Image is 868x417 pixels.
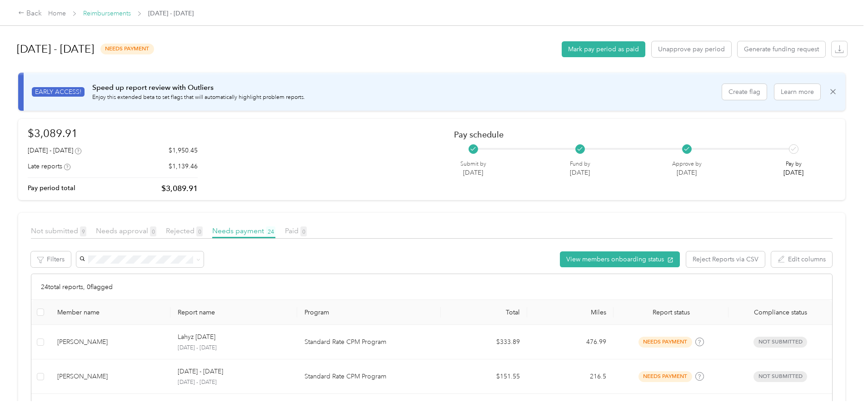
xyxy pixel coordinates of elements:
span: 24 [266,226,275,236]
span: needs payment [100,44,154,54]
p: $1,950.45 [169,146,198,155]
p: Fund by [570,160,590,168]
span: 0 [196,226,203,236]
td: Standard Rate CPM Program [297,325,441,359]
p: Pay period total [28,183,75,193]
button: View members onboarding status [560,251,680,267]
span: Paid [285,226,307,235]
span: Report status [621,309,721,316]
p: Lahyz [DATE] [178,332,215,342]
button: Mark pay period as paid [562,41,645,57]
button: Learn more [774,84,820,100]
button: Edit columns [771,251,832,267]
span: needs payment [639,371,692,382]
span: Not submitted [753,371,807,382]
h1: [DATE] - [DATE] [17,38,94,60]
p: Submit by [460,160,486,168]
td: Standard Rate CPM Program [297,359,441,394]
p: [DATE] [672,168,702,177]
th: Program [297,300,441,325]
div: Total [448,309,520,316]
div: [PERSON_NAME] [57,372,164,382]
span: Generate funding request [744,44,819,54]
th: Report name [170,300,297,325]
p: [DATE] [570,168,590,177]
p: [DATE] - [DATE] [178,378,289,387]
td: 476.99 [527,325,614,359]
h2: Pay schedule [454,130,820,139]
button: Create flag [722,84,767,100]
iframe: Everlance-gr Chat Button Frame [817,366,868,417]
button: Unapprove pay period [652,41,731,57]
td: $151.55 [441,359,527,394]
span: Needs payment [212,226,275,235]
button: Reject Reports via CSV [686,251,765,267]
span: [DATE] - [DATE] [148,9,194,18]
span: Compliance status [736,309,825,316]
a: Reimbursements [83,10,131,17]
div: Late reports [28,162,70,171]
span: needs payment [639,337,692,347]
p: Approve by [672,160,702,168]
span: Not submitted [753,337,807,347]
span: EARLY ACCESS! [32,87,85,97]
span: Needs approval [96,226,156,235]
p: Standard Rate CPM Program [304,372,434,382]
td: $333.89 [441,325,527,359]
p: $1,139.46 [169,162,198,171]
p: [DATE] - [DATE] [178,367,223,377]
div: Back [18,8,42,19]
p: Speed up report review with Outliers [92,82,305,93]
div: [DATE] - [DATE] [28,146,81,155]
span: Not submitted [31,226,86,235]
p: Pay by [783,160,803,168]
span: 0 [150,226,156,236]
th: Member name [50,300,171,325]
td: 216.5 [527,359,614,394]
p: [DATE] [460,168,486,177]
p: [DATE] - [DATE] [178,344,289,352]
div: Member name [57,309,164,316]
p: [DATE] [783,168,803,177]
p: Enjoy this extended beta to set flags that will automatically highlight problem reports. [92,93,305,102]
h1: $3,089.91 [28,125,198,141]
div: Miles [534,309,606,316]
button: Generate funding request [738,41,825,57]
span: 9 [80,226,86,236]
button: Filters [31,251,71,267]
span: 0 [300,226,307,236]
p: $3,089.91 [161,183,198,194]
div: 24 total reports, 0 flagged [31,274,832,300]
a: Home [48,10,66,17]
span: Rejected [166,226,203,235]
p: Standard Rate CPM Program [304,337,434,347]
div: [PERSON_NAME] [57,337,164,347]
